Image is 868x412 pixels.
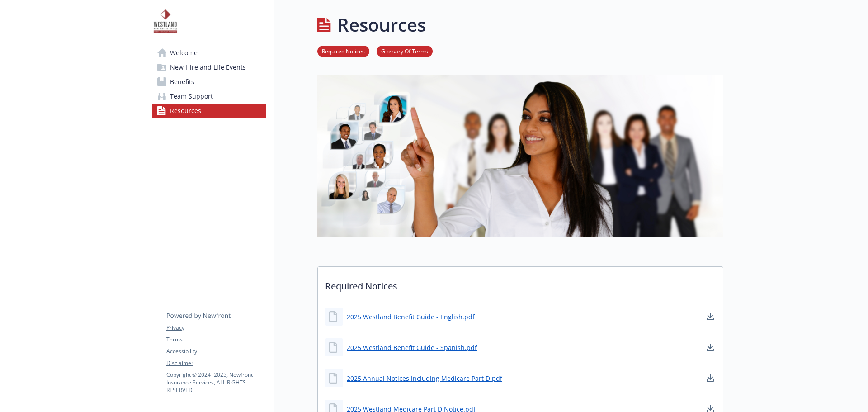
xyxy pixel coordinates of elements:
[705,311,716,322] a: download document
[317,75,723,237] img: resources page banner
[705,373,716,384] a: download document
[152,75,266,89] a: Benefits
[166,324,266,332] a: Privacy
[152,89,266,104] a: Team Support
[166,359,266,367] a: Disclaimer
[170,89,213,104] span: Team Support
[166,371,266,394] p: Copyright © 2024 - 2025 , Newfront Insurance Services, ALL RIGHTS RESERVED
[705,342,716,353] a: download document
[170,46,198,60] span: Welcome
[152,46,266,60] a: Welcome
[347,374,502,383] a: 2025 Annual Notices including Medicare Part D.pdf
[347,343,477,352] a: 2025 Westland Benefit Guide - Spanish.pdf
[170,104,201,118] span: Resources
[318,267,723,300] p: Required Notices
[152,104,266,118] a: Resources
[337,11,426,38] h1: Resources
[152,60,266,75] a: New Hire and Life Events
[170,75,194,89] span: Benefits
[166,347,266,355] a: Accessibility
[347,312,475,322] a: 2025 Westland Benefit Guide - English.pdf
[317,47,369,55] a: Required Notices
[170,60,246,75] span: New Hire and Life Events
[377,47,433,55] a: Glossary Of Terms
[166,336,266,344] a: Terms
